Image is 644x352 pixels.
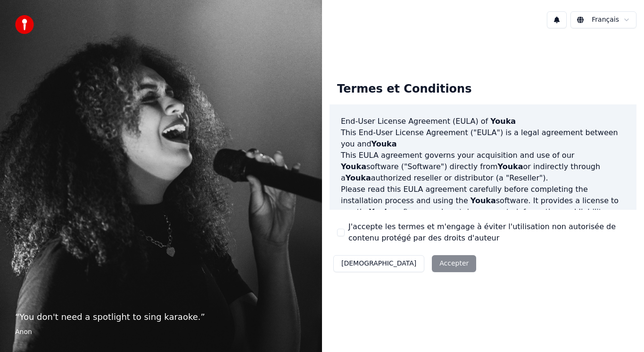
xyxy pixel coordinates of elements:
[341,162,366,171] span: Youka
[330,74,479,104] div: Termes et Conditions
[333,255,424,272] button: [DEMOGRAPHIC_DATA]
[471,196,496,205] span: Youka
[341,116,625,127] h3: End-User License Agreement (EULA) of
[15,310,307,324] p: “ You don't need a spotlight to sing karaoke. ”
[15,327,307,337] footer: Anon
[369,207,395,216] span: Youka
[341,127,625,150] p: This End-User License Agreement ("EULA") is a legal agreement between you and
[15,15,34,34] img: youka
[490,117,516,126] span: Youka
[341,150,625,184] p: This EULA agreement governs your acquisition and use of our software ("Software") directly from o...
[348,221,629,244] label: J'accepte les termes et m'engage à éviter l'utilisation non autorisée de contenu protégé par des ...
[341,184,625,229] p: Please read this EULA agreement carefully before completing the installation process and using th...
[372,139,397,148] span: Youka
[346,173,371,182] span: Youka
[498,162,523,171] span: Youka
